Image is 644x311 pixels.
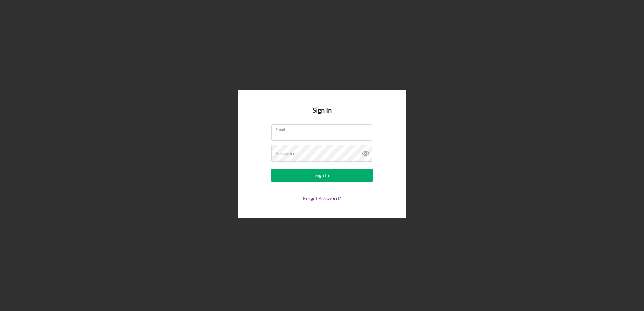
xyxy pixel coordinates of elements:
label: Password [275,151,296,156]
div: Sign In [315,169,329,182]
a: Forgot Password? [303,195,341,201]
h4: Sign In [312,106,332,124]
button: Sign In [271,169,373,182]
label: Email [275,125,372,132]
